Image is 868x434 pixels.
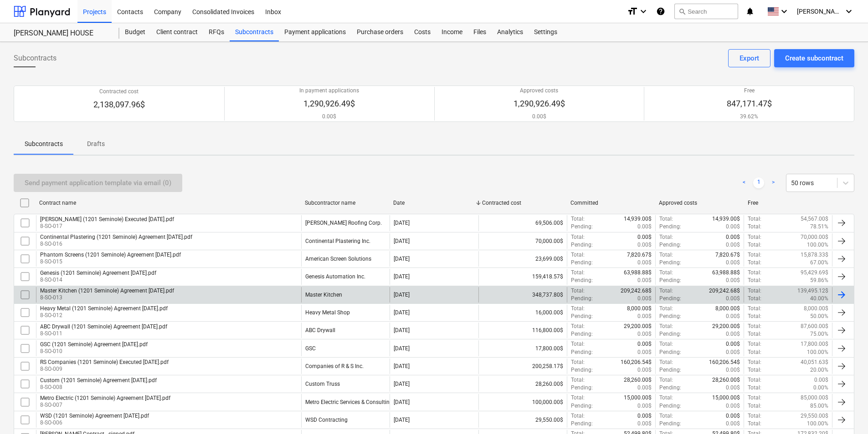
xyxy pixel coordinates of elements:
p: 78.51% [810,223,828,231]
p: 0.00$ [637,402,652,410]
p: 8-SO-017 [40,222,174,230]
p: Free [727,87,772,95]
p: 70,000.00$ [801,233,828,241]
p: 8-SO-009 [40,365,169,373]
p: 0.00$ [726,277,740,284]
div: Metro Electric (1201 Seminole) Agreement [DATE].pdf [40,395,170,401]
p: Total : [571,215,585,223]
p: 0.00$ [726,402,740,410]
i: keyboard_arrow_down [779,6,790,17]
p: 54,567.00$ [801,215,828,223]
div: Subcontracts [230,23,279,41]
p: Total : [659,215,673,223]
div: 69,506.00$ [478,215,567,231]
p: Total : [748,251,761,259]
div: 116,800.00$ [478,323,567,338]
p: Total : [659,340,673,348]
div: RS Companies (1201 Seminole) Executed [DATE].pdf [40,359,169,365]
button: Export [728,49,770,67]
p: 8-SO-011 [40,330,167,338]
p: 7,820.67$ [715,251,740,259]
div: Phantom Screens (1201 Seminole) Agreement [DATE].pdf [40,252,181,258]
div: 16,000.00$ [478,305,567,320]
p: Total : [571,323,585,330]
p: 17,800.00$ [801,340,828,348]
p: Total : [748,323,761,330]
p: Total : [748,215,761,223]
a: Page 1 is your current page [753,177,764,188]
p: Approved costs [514,87,565,95]
div: RFQs [203,23,230,41]
a: Purchase orders [351,23,409,41]
iframe: Chat Widget [822,390,868,434]
p: 139,495.12$ [797,287,828,295]
div: Export [740,52,759,64]
p: 0.00$ [637,223,652,231]
div: [DATE] [394,327,410,333]
p: Total : [571,251,585,259]
p: Total : [659,376,673,384]
div: [DATE] [394,363,410,369]
p: Total : [571,394,585,402]
div: Settings [529,23,563,41]
p: Total : [659,287,673,295]
p: Pending : [571,277,593,284]
div: Income [436,23,468,41]
p: 0.00% [813,384,828,392]
i: Knowledge base [656,6,665,17]
p: Drafts [85,139,107,149]
p: Pending : [571,330,593,338]
p: 0.00$ [726,366,740,374]
p: 0.00$ [637,313,652,320]
div: Contract name [39,200,298,206]
div: Contracted cost [482,200,563,206]
div: Client contract [151,23,203,41]
p: Total : [571,305,585,313]
div: Approved costs [659,200,740,206]
p: Total : [659,233,673,241]
div: [PERSON_NAME] HOUSE [14,29,108,38]
p: 67.00% [810,259,828,267]
div: [DATE] [394,273,410,280]
p: 40.00% [810,295,828,303]
p: 50.00% [810,313,828,320]
p: Pending : [659,348,681,356]
p: Total : [659,305,673,313]
div: Genesis Automation Inc. [305,273,365,280]
p: 7,820.67$ [627,251,652,259]
button: Create subcontract [774,49,854,67]
p: 8-SO-008 [40,384,157,391]
p: 8-SO-016 [40,240,192,248]
p: Total : [748,340,761,348]
div: ABC Drywall (1201 Seminole) Agreement [DATE].pdf [40,323,167,330]
div: Create subcontract [785,52,843,64]
div: [PERSON_NAME] (1201 Seminole) Executed [DATE].pdf [40,216,174,222]
p: 14,939.00$ [712,215,740,223]
p: Total : [748,366,761,374]
p: 0.00$ [726,259,740,267]
div: Free [748,200,829,206]
a: Costs [409,23,436,41]
p: 8,000.00$ [804,305,828,313]
p: 15,878.33$ [801,251,828,259]
p: 8-SO-007 [40,401,170,409]
p: 100.00% [807,348,828,356]
a: Previous page [739,177,750,188]
p: 15,000.00$ [624,394,652,402]
div: GSC [305,345,316,352]
p: Total : [748,412,761,420]
p: 29,550.00$ [801,412,828,420]
p: 28,260.00$ [624,376,652,384]
div: [DATE] [394,345,410,352]
div: Continental Plastering Inc. [305,238,370,244]
div: [DATE] [394,238,410,244]
div: [DATE] [394,417,410,423]
p: Total : [571,340,585,348]
p: Pending : [571,366,593,374]
div: [DATE] [394,309,410,316]
div: Files [468,23,492,41]
p: Pending : [659,402,681,410]
p: Total : [748,287,761,295]
p: 0.00$ [637,330,652,338]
